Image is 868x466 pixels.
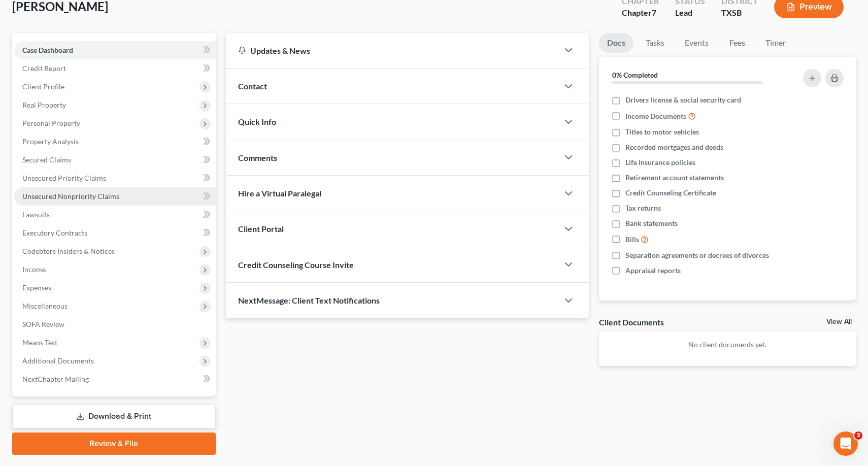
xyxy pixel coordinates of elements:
[625,127,699,137] span: Titles to motor vehicles
[22,375,89,383] span: NextChapter Mailing
[22,155,71,164] span: Secured Claims
[22,64,66,73] span: Credit Report
[599,33,633,53] a: Docs
[854,431,862,440] span: 3
[625,265,681,276] span: Appraisal reports
[238,188,321,198] span: Hire a Virtual Paralegal
[638,33,673,53] a: Tasks
[22,247,115,255] span: Codebtors Insiders & Notices
[22,265,46,274] span: Income
[22,320,64,328] span: SOFA Review
[14,206,216,224] a: Lawsuits
[14,187,216,206] a: Unsecured Nonpriority Claims
[625,188,716,198] span: Credit Counseling Certificate
[14,41,216,59] a: Case Dashboard
[652,8,656,17] span: 7
[14,169,216,187] a: Unsecured Priority Claims
[14,315,216,334] a: SOFA Review
[625,235,639,245] span: Bills
[22,338,57,347] span: Means Test
[721,33,753,53] a: Fees
[14,132,216,151] a: Property Analysis
[675,7,705,19] div: Lead
[14,59,216,78] a: Credit Report
[625,111,686,121] span: Income Documents
[238,81,267,91] span: Contact
[22,137,79,146] span: Property Analysis
[625,95,741,105] span: Drivers license & social security card
[625,203,661,213] span: Tax returns
[612,71,658,79] strong: 0% Completed
[22,283,51,292] span: Expenses
[625,250,769,260] span: Separation agreements or decrees of divorces
[14,370,216,388] a: NextChapter Mailing
[238,45,547,56] div: Updates & News
[607,340,848,350] p: No client documents yet.
[22,174,106,182] span: Unsecured Priority Claims
[622,7,659,19] div: Chapter
[599,317,664,327] div: Client Documents
[22,210,50,219] span: Lawsuits
[238,260,354,270] span: Credit Counseling Course Invite
[625,218,678,228] span: Bank statements
[22,101,66,109] span: Real Property
[826,318,852,325] a: View All
[238,224,284,234] span: Client Portal
[12,405,216,428] a: Download & Print
[238,117,276,126] span: Quick Info
[677,33,717,53] a: Events
[22,119,80,127] span: Personal Property
[12,432,216,455] a: Review & File
[625,173,724,183] span: Retirement account statements
[22,192,119,201] span: Unsecured Nonpriority Claims
[625,157,695,168] span: Life insurance policies
[22,356,94,365] span: Additional Documents
[625,142,723,152] span: Recorded mortgages and deeds
[22,82,64,91] span: Client Profile
[757,33,794,53] a: Timer
[238,153,277,162] span: Comments
[238,295,380,305] span: NextMessage: Client Text Notifications
[14,224,216,242] a: Executory Contracts
[721,7,758,19] div: TXSB
[14,151,216,169] a: Secured Claims
[22,46,73,54] span: Case Dashboard
[22,228,87,237] span: Executory Contracts
[22,302,68,310] span: Miscellaneous
[833,431,858,456] iframe: Intercom live chat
